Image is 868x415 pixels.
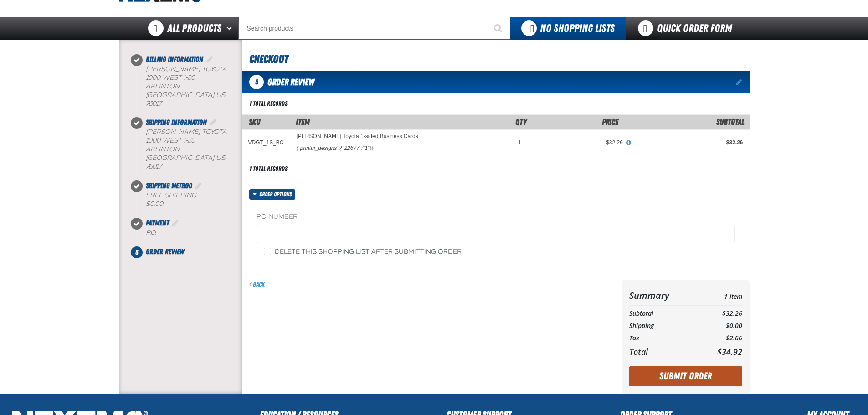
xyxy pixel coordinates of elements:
[209,118,218,127] a: Edit Shipping Information
[249,53,288,66] span: Checkout
[137,246,242,257] li: Order Review. Step 5 of 5. Not Completed
[716,117,744,127] span: Subtotal
[194,181,203,190] a: Edit Shipping Method
[510,17,626,40] button: You do not have available Shopping Lists. Open to Create a New List
[146,91,214,99] span: [GEOGRAPHIC_DATA]
[216,154,225,162] span: US
[297,144,374,152] div: {"printui_designs":{"22677":"1"}}
[629,320,699,332] th: Shipping
[146,128,227,136] span: [PERSON_NAME] Toyota
[146,118,207,127] span: Shipping Information
[249,117,260,127] a: SKU
[146,229,242,237] div: P.O.
[699,307,742,320] td: $32.26
[534,139,623,146] div: $32.26
[629,344,699,359] th: Total
[146,65,227,73] span: [PERSON_NAME] Toyota
[515,117,527,127] span: Qty
[146,145,180,153] span: ARLINTON
[205,55,214,64] a: Edit Billing Information
[629,287,699,303] th: Summary
[629,307,699,320] th: Subtotal
[146,55,203,64] span: Billing Information
[137,54,242,117] li: Billing Information. Step 1 of 5. Completed
[264,248,462,256] label: Delete this shopping list after submitting order
[249,189,296,200] button: Order options
[146,154,214,162] span: [GEOGRAPHIC_DATA]
[146,100,162,108] bdo: 76017
[297,133,418,140] a: [PERSON_NAME] Toyota 1-sided Business Cards
[130,54,242,257] nav: Checkout steps. Current step is Order Review. Step 5 of 5
[146,219,169,227] span: Payment
[717,346,742,357] span: $34.92
[146,74,195,82] span: 1000 West I-20
[223,17,238,40] button: Open All Products pages
[629,366,742,386] button: Submit Order
[146,163,162,170] bdo: 76017
[249,164,288,173] div: 1 total records
[623,139,635,147] button: View All Prices for Vandergriff Toyota 1-sided Business Cards
[488,17,510,40] button: Start Searching
[167,20,221,36] span: All Products
[242,130,290,156] td: VDGT_1S_BC
[626,17,749,40] a: Quick Order Form
[249,75,264,89] span: 5
[736,79,743,85] a: Edit items
[636,139,743,146] div: $32.26
[146,200,163,208] strong: $0.00
[137,180,242,218] li: Shipping Method. Step 3 of 5. Completed
[216,91,225,99] span: US
[146,181,192,190] span: Shipping Method
[540,22,615,35] span: No Shopping Lists
[602,117,618,127] span: Price
[131,246,143,258] span: 5
[699,287,742,303] td: 1 Item
[146,247,184,256] span: Order Review
[699,320,742,332] td: $0.00
[146,137,195,144] span: 1000 West I-20
[264,248,271,255] input: Delete this shopping list after submitting order
[171,219,180,227] a: Edit Payment
[137,218,242,246] li: Payment. Step 4 of 5. Completed
[146,191,242,209] div: Free Shipping:
[296,117,310,127] span: Item
[137,117,242,180] li: Shipping Information. Step 2 of 5. Completed
[267,77,314,87] span: Order Review
[238,17,510,40] input: Search
[629,332,699,344] th: Tax
[146,82,180,90] span: ARLINTON
[518,139,521,146] span: 1
[259,189,295,200] span: Order options
[699,332,742,344] td: $2.66
[257,213,735,221] label: PO Number
[249,99,288,108] div: 1 total records
[249,281,265,288] a: Back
